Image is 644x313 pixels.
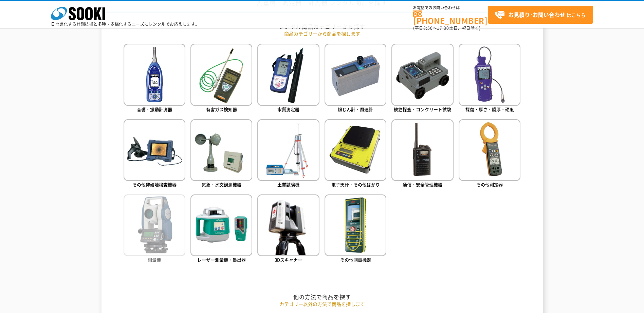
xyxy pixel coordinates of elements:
img: 有害ガス検知器 [190,44,252,105]
span: 粉じん計・風速計 [338,106,373,112]
a: 通信・安全管理機器 [391,119,453,189]
a: 鉄筋探査・コンクリート試験 [391,44,453,114]
img: 水質測定器 [257,44,319,105]
strong: お見積り･お問い合わせ [508,11,565,19]
a: その他測量機器 [325,194,386,265]
a: その他測定器 [459,119,520,189]
span: はこちら [495,10,586,20]
a: 測量機 [124,194,185,265]
span: その他測量機器 [340,256,371,263]
img: 探傷・厚さ・膜厚・硬度 [459,44,520,105]
span: 水質測定器 [277,106,299,112]
img: 気象・水文観測機器 [190,119,252,181]
a: 水質測定器 [257,44,319,114]
span: 鉄筋探査・コンクリート試験 [394,106,451,112]
span: その他非破壊検査機器 [132,181,177,188]
span: 測量機 [148,256,161,263]
img: 鉄筋探査・コンクリート試験 [391,44,453,105]
a: 電子天秤・その他はかり [325,119,386,189]
h2: 他の方法で商品を探す [124,293,521,300]
img: 音響・振動計測器 [124,44,185,105]
a: 探傷・厚さ・膜厚・硬度 [459,44,520,114]
img: 3Dスキャナー [257,194,319,256]
p: 日々進化する計測技術と多種・多様化するニーズにレンタルでお応えします。 [51,22,200,26]
a: 3Dスキャナー [257,194,319,265]
img: その他測量機器 [325,194,386,256]
img: 通信・安全管理機器 [391,119,453,181]
img: 粉じん計・風速計 [325,44,386,105]
span: 8:50 [423,25,433,31]
a: 音響・振動計測器 [124,44,185,114]
a: 気象・水文観測機器 [190,119,252,189]
span: 電子天秤・その他はかり [331,181,380,188]
a: 粉じん計・風速計 [325,44,386,114]
img: 土質試験機 [257,119,319,181]
a: レーザー測量機・墨出器 [190,194,252,265]
span: その他測定器 [476,181,503,188]
span: 3Dスキャナー [275,256,302,263]
img: レーザー測量機・墨出器 [190,194,252,256]
a: 土質試験機 [257,119,319,189]
img: その他測定器 [459,119,520,181]
span: (平日 ～ 土日、祝日除く) [413,25,480,31]
span: 17:30 [437,25,449,31]
img: その他非破壊検査機器 [124,119,185,181]
span: お電話でのお問い合わせは [413,6,488,10]
a: 有害ガス検知器 [190,44,252,114]
p: カテゴリー以外の方法で商品を探します [124,300,521,308]
a: [PHONE_NUMBER] [413,11,488,24]
img: 電子天秤・その他はかり [325,119,386,181]
span: レーザー測量機・墨出器 [197,256,246,263]
span: 気象・水文観測機器 [202,181,241,188]
p: 商品カテゴリーから商品を探します [124,30,521,37]
span: 土質試験機 [277,181,299,188]
span: 探傷・厚さ・膜厚・硬度 [465,106,514,112]
span: 有害ガス検知器 [206,106,237,112]
span: 通信・安全管理機器 [403,181,442,188]
a: お見積り･お問い合わせはこちら [488,6,593,24]
a: その他非破壊検査機器 [124,119,185,189]
img: 測量機 [124,194,185,256]
span: 音響・振動計測器 [137,106,172,112]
